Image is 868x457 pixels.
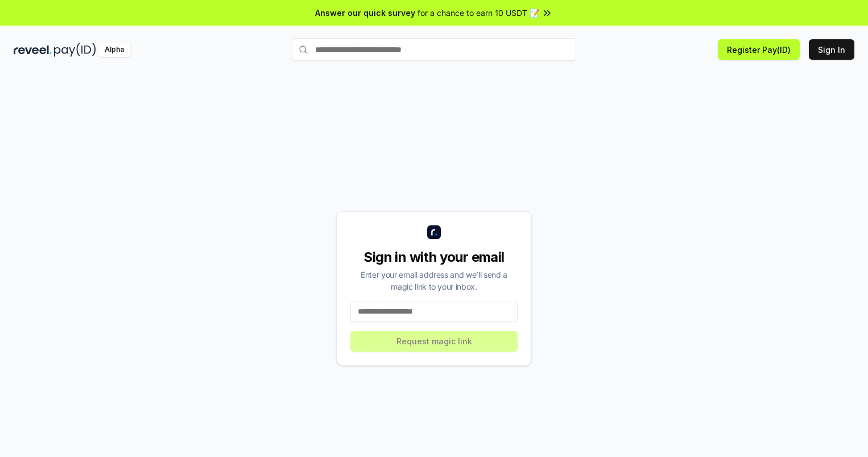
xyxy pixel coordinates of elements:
span: Answer our quick survey [315,7,415,19]
img: logo_small [427,225,441,239]
img: reveel_dark [14,43,52,57]
img: pay_id [54,43,96,57]
button: Register Pay(ID) [718,39,800,60]
div: Sign in with your email [350,248,518,266]
div: Enter your email address and we’ll send a magic link to your inbox. [350,269,518,293]
button: Sign In [809,39,854,60]
span: for a chance to earn 10 USDT 📝 [418,7,539,19]
div: Alpha [98,43,130,57]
